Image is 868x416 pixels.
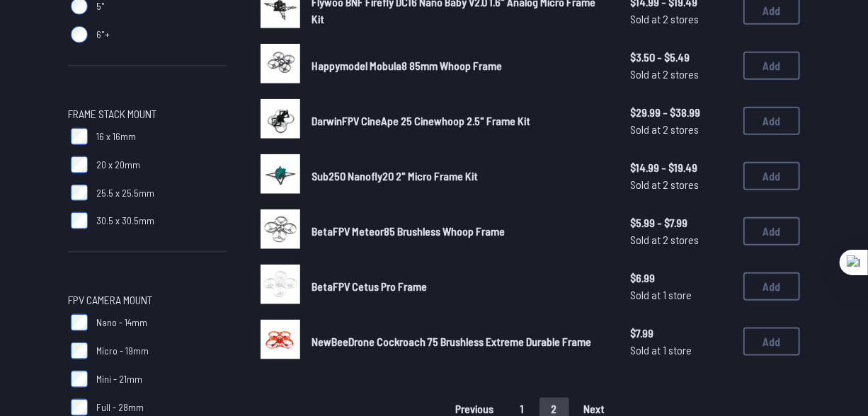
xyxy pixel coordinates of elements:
[630,121,732,138] span: Sold at 2 stores
[630,287,732,304] span: Sold at 1 store
[312,224,505,238] span: BetaFPV Meteor85 Brushless Whoop Frame
[630,159,732,176] span: $14.99 - $19.49
[630,104,732,121] span: $29.99 - $38.99
[96,344,149,358] span: Micro - 19mm
[71,128,88,145] input: 16 x 16mm
[71,156,88,173] input: 20 x 20mm
[312,333,607,350] a: NewBeeDrone Cockroach 75 Brushless Extreme Durable Frame
[743,162,800,190] button: Add
[312,57,607,74] a: Happymodel Mobula8 85mm Whoop Frame
[743,217,800,245] button: Add
[630,49,732,66] span: $3.50 - $5.49
[630,66,732,83] span: Sold at 2 stores
[743,272,800,301] button: Add
[68,291,152,308] span: FPV Camera Mount
[71,342,88,359] input: Micro - 19mm
[261,154,300,198] a: image
[312,278,607,295] a: BetaFPV Cetus Pro Frame
[261,154,300,194] img: image
[96,400,144,415] span: Full - 28mm
[630,176,732,193] span: Sold at 2 stores
[96,158,140,172] span: 20 x 20mm
[261,265,300,304] img: image
[96,214,154,228] span: 30.5 x 30.5mm
[261,209,300,253] a: image
[261,44,300,83] img: image
[743,107,800,135] button: Add
[630,214,732,231] span: $5.99 - $7.99
[261,44,300,88] a: image
[630,342,732,359] span: Sold at 1 store
[630,11,732,28] span: Sold at 2 stores
[312,169,478,183] span: Sub250 Nanofly20 2" Micro Frame Kit
[261,99,300,139] img: image
[312,223,607,240] a: BetaFPV Meteor85 Brushless Whoop Frame
[630,325,732,342] span: $7.99
[630,270,732,287] span: $6.99
[261,99,300,143] a: image
[456,403,494,415] span: Previous
[71,212,88,229] input: 30.5 x 30.5mm
[71,185,88,202] input: 25.5 x 25.5mm
[630,231,732,248] span: Sold at 2 stores
[68,105,156,122] span: Frame Stack Mount
[71,399,88,416] input: Full - 28mm
[71,371,88,388] input: Mini - 21mm
[312,112,607,129] a: DarwinFPV CineApe 25 Cinewhoop 2.5" Frame Kit
[71,26,88,43] input: 6"+
[261,209,300,249] img: image
[96,28,110,42] span: 6"+
[96,316,147,330] span: Nano - 14mm
[96,372,142,386] span: Mini - 21mm
[312,168,607,185] a: Sub250 Nanofly20 2" Micro Frame Kit
[312,114,530,127] span: DarwinFPV CineApe 25 Cinewhoop 2.5" Frame Kit
[261,265,300,308] a: image
[96,186,154,200] span: 25.5 x 25.5mm
[743,328,800,356] button: Add
[312,59,502,72] span: Happymodel Mobula8 85mm Whoop Frame
[261,320,300,359] img: image
[261,320,300,364] a: image
[312,279,427,293] span: BetaFPV Cetus Pro Frame
[96,129,136,144] span: 16 x 16mm
[312,335,591,348] span: NewBeeDrone Cockroach 75 Brushless Extreme Durable Frame
[71,314,88,331] input: Nano - 14mm
[743,52,800,80] button: Add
